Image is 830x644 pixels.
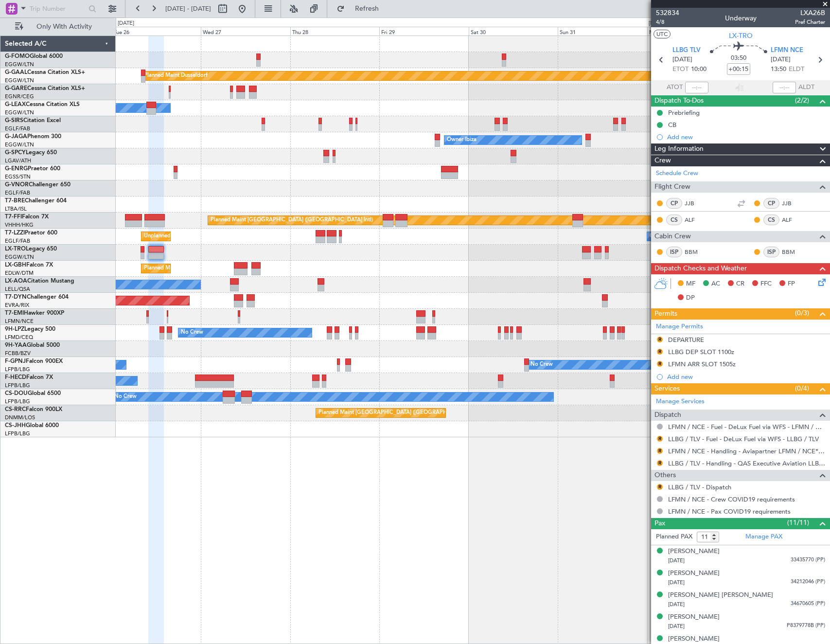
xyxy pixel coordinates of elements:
[668,348,734,356] div: LLBG DEP SLOT 1100z
[5,318,34,325] a: LFMN/NCE
[657,448,663,454] button: R
[318,406,472,420] div: Planned Maint [GEOGRAPHIC_DATA] ([GEOGRAPHIC_DATA])
[11,19,106,35] button: Only With Activity
[5,326,24,332] span: 9H-LPZ
[668,360,736,368] div: LFMN ARR SLOT 1505z
[5,262,53,268] a: LX-GBHFalcon 7X
[763,215,779,225] div: CS
[5,302,29,309] a: EVRA/RIX
[5,342,27,348] span: 9H-YAA
[791,556,825,564] span: 33435770 (PP)
[5,366,30,373] a: LFPB/LBG
[668,459,825,467] a: LLBG / TLV - Handling - QAS Executive Aviation LLBG / TLV
[290,27,380,36] div: Thu 28
[5,382,30,389] a: LFPB/LBG
[5,230,57,236] a: T7-LZZIPraetor 600
[5,173,31,180] a: EGSS/STN
[5,407,26,412] span: CS-RRC
[5,342,60,348] a: 9H-YAAGlobal 5000
[5,125,30,132] a: EGLF/FAB
[686,279,695,289] span: MF
[5,109,34,116] a: EGGW/LTN
[685,248,706,256] a: BBM
[725,13,757,23] div: Underway
[112,27,201,36] div: Tue 26
[668,121,676,129] div: CB
[332,1,390,17] button: Refresh
[731,54,746,63] span: 03:50
[5,54,30,59] span: G-FOMO
[711,279,720,289] span: AC
[654,155,671,166] span: Crew
[5,423,59,429] a: CS-JHHGlobal 6000
[5,102,80,107] a: G-LEAXCessna Citation XLS
[771,55,791,65] span: [DATE]
[5,141,34,148] a: EGGW/LTN
[666,198,682,209] div: CP
[656,8,679,18] span: 532834
[668,423,825,431] a: LFMN / NCE - Fuel - DeLux Fuel via WFS - LFMN / NCE
[165,4,211,13] span: [DATE] - [DATE]
[5,86,85,91] a: G-GARECessna Citation XLS+
[782,248,804,256] a: BBM
[657,460,663,466] button: R
[5,350,31,357] a: FCBB/BZV
[5,253,34,261] a: EGGW/LTN
[5,414,35,421] a: DNMM/LOS
[691,65,706,74] span: 10:00
[798,83,814,92] span: ALDT
[654,181,690,193] span: Flight Crew
[5,375,26,380] span: F-HECD
[5,310,64,316] a: T7-EMIHawker 900XP
[686,293,695,303] span: DP
[668,590,773,600] div: [PERSON_NAME] [PERSON_NAME]
[795,308,809,318] span: (0/3)
[654,143,704,155] span: Leg Information
[5,166,60,172] a: G-ENRGPraetor 600
[668,579,685,586] span: [DATE]
[25,23,103,30] span: Only With Activity
[795,95,809,106] span: (2/2)
[5,334,33,341] a: LFMD/CEQ
[668,612,720,622] div: [PERSON_NAME]
[5,157,31,164] a: LGAV/ATH
[668,435,819,443] a: LLBG / TLV - Fuel - DeLux Fuel via WFS - LLBG / TLV
[5,118,61,124] a: G-SIRSCitation Excel
[5,294,27,300] span: T7-DYN
[668,557,685,564] span: [DATE]
[5,93,34,100] a: EGNR/CEG
[763,247,779,257] div: ISP
[771,65,786,74] span: 13:50
[5,86,27,91] span: G-GARE
[657,337,663,342] button: R
[5,205,27,213] a: LTBA/ISL
[5,102,26,107] span: G-LEAX
[114,390,137,404] div: No Crew
[5,182,29,188] span: G-VNOR
[5,262,26,268] span: LX-GBH
[347,5,388,12] span: Refresh
[5,246,57,252] a: LX-TROLegacy 650
[650,229,784,244] div: Owner [GEOGRAPHIC_DATA] ([GEOGRAPHIC_DATA])
[530,358,553,372] div: No Crew
[5,77,34,84] a: EGGW/LTN
[668,547,720,556] div: [PERSON_NAME]
[5,70,27,75] span: G-GAAL
[656,169,698,179] a: Schedule Crew
[668,483,731,491] a: LLBG / TLV - Dispatch
[666,215,682,225] div: CS
[654,518,665,529] span: Pax
[5,278,74,284] a: LX-AOACitation Mustang
[656,397,705,407] a: Manage Services
[668,447,825,455] a: LFMN / NCE - Handling - Aviapartner LFMN / NCE*****MY HANDLING****
[144,261,252,276] div: Planned Maint Nice ([GEOGRAPHIC_DATA])
[5,134,61,140] a: G-JAGAPhenom 300
[787,518,809,528] span: (11/11)
[668,495,795,503] a: LFMN / NCE - Crew COVID19 requirements
[657,349,663,355] button: R
[668,108,700,117] div: Prebriefing
[666,247,682,257] div: ISP
[672,65,689,74] span: ETOT
[5,286,30,293] a: LELL/QSA
[656,18,679,26] span: 4/8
